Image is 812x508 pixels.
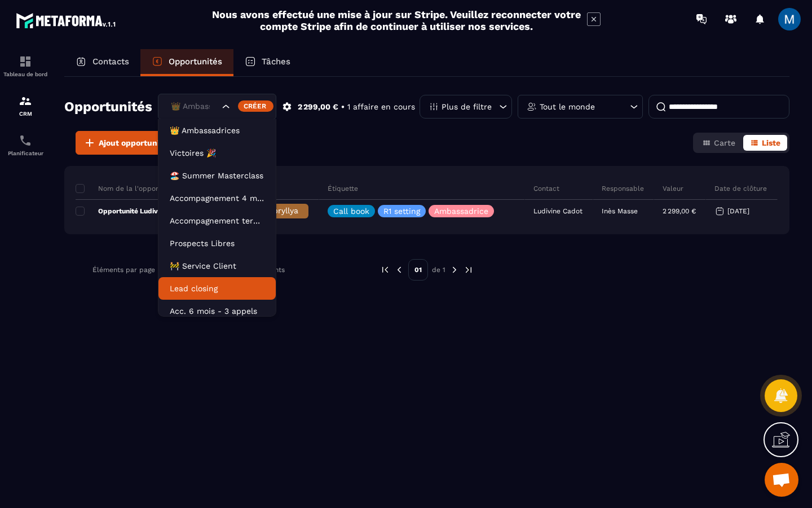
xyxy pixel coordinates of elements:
[663,207,696,215] p: 2 299,00 €
[168,100,219,113] input: Search for option
[602,184,644,193] p: Responsable
[3,71,48,77] p: Tableau de bord
[3,46,48,86] a: formationformationTableau de bord
[714,138,735,147] span: Carte
[158,94,276,120] div: Search for option
[3,150,48,156] p: Planificateur
[762,138,780,147] span: Liste
[76,184,178,193] p: Nom de la l'opportunité
[714,184,767,193] p: Date de clôture
[540,103,595,111] p: Tout le monde
[263,206,298,215] span: Appryllya
[442,103,492,111] p: Plus de filtre
[602,207,638,215] p: Inès Masse
[3,86,48,125] a: formationformationCRM
[170,147,264,159] p: Victoires 🎉
[76,131,175,155] button: Ajout opportunité
[19,134,32,147] img: scheduler
[233,49,302,76] a: Tâches
[76,207,189,216] p: Opportunité Ludivine Cadot
[333,207,369,215] p: Call book
[380,265,390,275] img: prev
[328,184,358,193] p: Étiquette
[238,100,273,112] div: Créer
[170,305,264,317] p: Acc. 6 mois - 3 appels
[64,95,152,118] h2: Opportunités
[727,207,749,215] p: [DATE]
[298,102,338,112] p: 2 299,00 €
[170,238,264,249] p: Prospects Libres
[211,8,581,32] h2: Nous avons effectué une mise à jour sur Stripe. Veuillez reconnecter votre compte Stripe afin de ...
[92,56,129,67] p: Contacts
[169,56,222,67] p: Opportunités
[695,135,742,151] button: Carte
[394,265,404,275] img: prev
[170,125,264,136] p: 👑 Ambassadrices
[464,265,474,275] img: next
[434,207,488,215] p: Ambassadrice
[92,266,155,274] p: Éléments par page
[449,265,460,275] img: next
[170,192,264,204] p: Accompagnement 4 mois
[170,170,264,181] p: 🏖️ Summer Masterclass
[3,125,48,165] a: schedulerschedulerPlanificateur
[262,56,290,67] p: Tâches
[19,55,32,68] img: formation
[64,49,140,76] a: Contacts
[3,111,48,117] p: CRM
[743,135,787,151] button: Liste
[19,94,32,108] img: formation
[663,184,683,193] p: Valeur
[170,215,264,226] p: Accompagnement terminé
[347,102,415,112] p: 1 affaire en cours
[140,49,233,76] a: Opportunités
[383,207,420,215] p: R1 setting
[408,259,428,281] p: 01
[170,283,264,294] p: Lead closing
[765,463,798,497] a: Ouvrir le chat
[432,265,445,274] p: de 1
[533,184,559,193] p: Contact
[341,102,345,112] p: •
[170,260,264,271] p: 🚧 Service Client
[16,10,117,30] img: logo
[99,137,167,148] span: Ajout opportunité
